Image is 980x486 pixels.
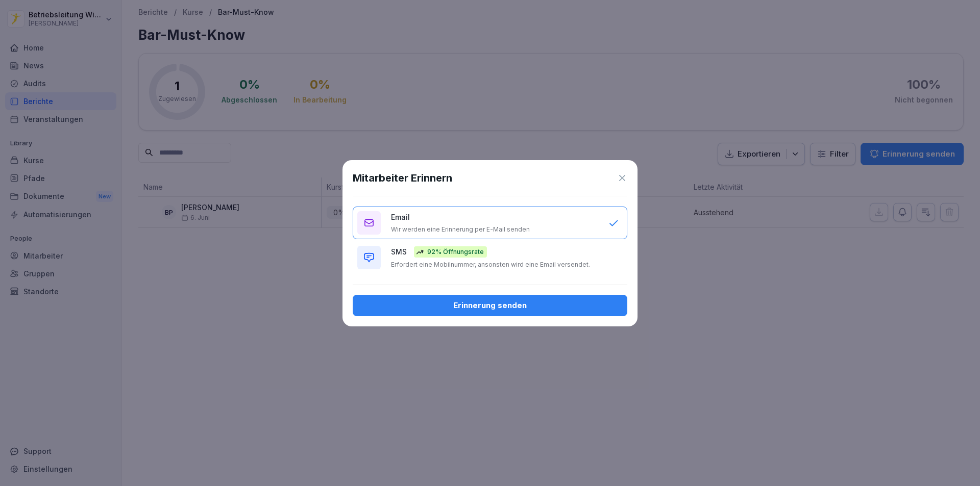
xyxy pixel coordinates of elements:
[353,170,452,186] h1: Mitarbeiter Erinnern
[391,261,590,269] p: Erfordert eine Mobilnummer, ansonsten wird eine Email versendet.
[391,246,407,257] p: SMS
[427,247,484,257] p: 92% Öffnungsrate
[361,300,619,311] div: Erinnerung senden
[353,295,627,316] button: Erinnerung senden
[391,212,410,222] p: Email
[391,225,530,234] p: Wir werden eine Erinnerung per E-Mail senden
